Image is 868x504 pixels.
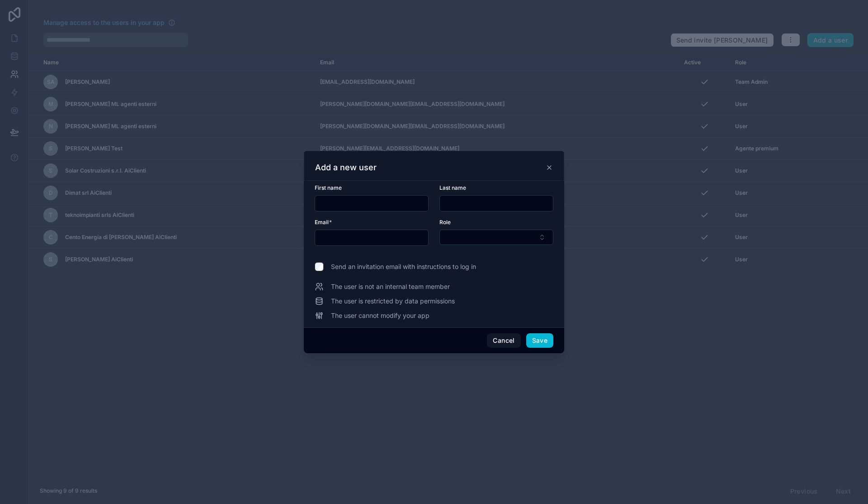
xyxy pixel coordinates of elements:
button: Select Button [439,230,553,245]
span: Send an invitation email with instructions to log in [331,262,476,271]
span: Role [439,219,451,226]
span: The user cannot modify your app [331,311,429,320]
span: Last name [439,184,466,191]
span: The user is restricted by data permissions [331,297,455,306]
input: Send an invitation email with instructions to log in [315,262,324,271]
button: Cancel [487,333,520,348]
span: First name [315,184,342,191]
h3: Add a new user [315,162,377,173]
span: The user is not an internal team member [331,282,450,291]
span: Email [315,219,329,226]
button: Save [526,333,553,348]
